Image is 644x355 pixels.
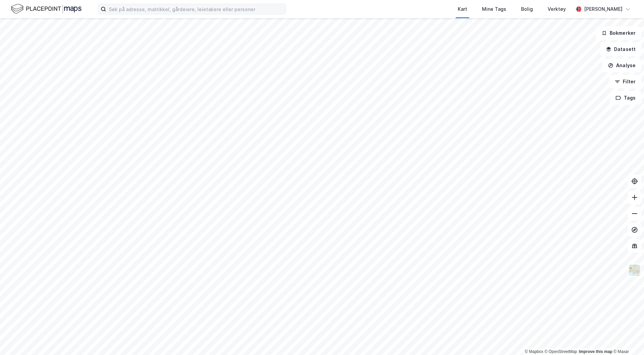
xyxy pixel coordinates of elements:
[106,4,286,14] input: Søk på adresse, matrikkel, gårdeiere, leietakere eller personer
[521,5,533,13] div: Bolig
[610,323,644,355] iframe: Chat Widget
[610,323,644,355] div: Kontrollprogram for chat
[11,3,82,15] img: logo.f888ab2527a4732fd821a326f86c7f29.svg
[525,349,543,354] a: Mapbox
[628,264,641,277] img: Z
[482,5,506,13] div: Mine Tags
[609,75,641,88] button: Filter
[602,59,641,72] button: Analyse
[548,5,566,13] div: Verktøy
[579,349,612,354] a: Improve this map
[584,5,622,13] div: [PERSON_NAME]
[545,349,577,354] a: OpenStreetMap
[610,91,641,105] button: Tags
[596,26,641,40] button: Bokmerker
[600,43,641,56] button: Datasett
[458,5,467,13] div: Kart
